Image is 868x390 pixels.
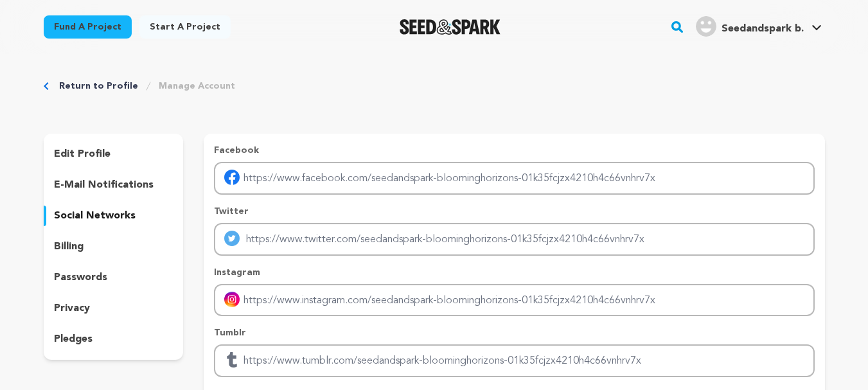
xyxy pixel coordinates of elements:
a: Seedandspark b.'s Profile [693,13,824,37]
img: instagram-mobile.svg [224,292,240,307]
input: Enter tubmlr profile link [214,344,814,377]
p: pledges [54,332,93,347]
span: Seedandspark b. [722,24,804,34]
p: e-mail notifications [54,177,154,193]
p: billing [54,239,84,254]
p: privacy [54,301,90,316]
img: tumblr.svg [224,352,240,368]
button: privacy [44,298,184,319]
p: Twitter [214,205,814,218]
input: Enter instagram handle link [214,284,814,317]
img: facebook-mobile.svg [224,170,240,185]
p: Facebook [214,144,814,157]
input: Enter twitter profile link [214,223,814,256]
div: Seedandspark b.'s Profile [696,16,804,37]
div: Breadcrumb [44,80,825,93]
button: pledges [44,329,184,350]
button: e-mail notifications [44,175,184,195]
img: user.png [696,16,716,37]
p: Instagram [214,266,814,279]
span: Seedandspark b.'s Profile [693,13,824,40]
img: twitter-mobile.svg [224,231,240,246]
a: Start a project [139,15,231,39]
button: passwords [44,267,184,288]
a: Seed&Spark Homepage [400,19,500,35]
p: edit profile [54,146,111,162]
button: billing [44,236,184,257]
p: passwords [54,270,107,285]
a: Return to Profile [59,80,138,93]
button: edit profile [44,144,184,164]
a: Manage Account [159,80,235,93]
p: social networks [54,208,136,224]
a: Fund a project [44,15,132,39]
img: Seed&Spark Logo Dark Mode [400,19,500,35]
p: Tumblr [214,326,814,339]
input: Enter facebook profile link [214,162,814,195]
button: social networks [44,206,184,226]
